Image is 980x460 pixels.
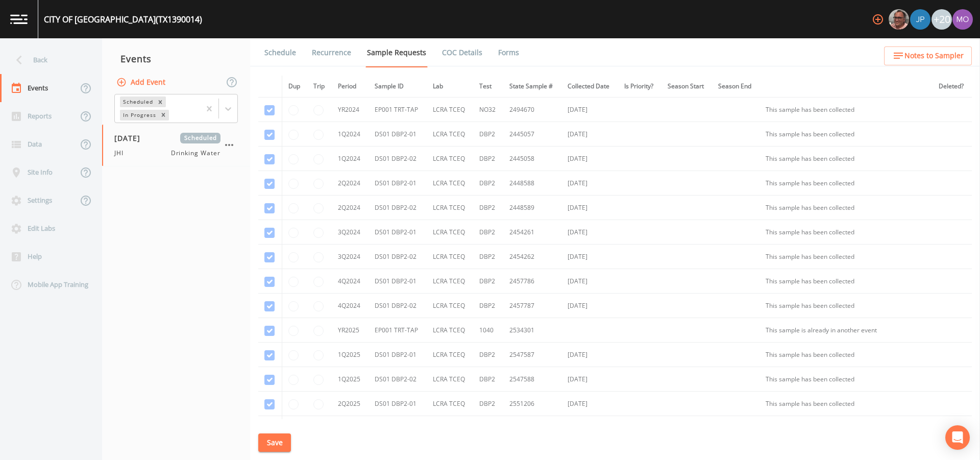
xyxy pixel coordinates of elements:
[369,171,427,196] td: DS01 DBP2-01
[503,318,561,343] td: 2534301
[561,196,618,220] td: [DATE]
[427,416,473,441] td: LCRA TCEQ
[369,147,427,171] td: DS01 DBP2-02
[503,269,561,294] td: 2457786
[369,416,427,441] td: DS01 DBP2-02
[561,269,618,294] td: [DATE]
[369,367,427,392] td: DS01 DBP2-02
[158,110,169,120] div: Remove In Progress
[332,392,368,416] td: 2Q2025
[171,149,220,158] span: Drinking Water
[102,125,250,166] a: [DATE]ScheduledJHIDrinking Water
[661,76,712,98] th: Season Start
[759,392,933,416] td: This sample has been collected
[561,343,618,367] td: [DATE]
[369,318,427,343] td: EP001 TRT-TAP
[282,76,308,98] th: Dup
[561,122,618,147] td: [DATE]
[427,367,473,392] td: LCRA TCEQ
[759,416,933,441] td: This sample has been collected
[945,425,970,450] div: Open Intercom Messenger
[473,343,503,367] td: DBP2
[102,46,250,71] div: Events
[759,269,933,294] td: This sample has been collected
[10,14,28,24] img: logo
[332,294,368,318] td: 4Q2024
[114,133,148,143] span: [DATE]
[473,367,503,392] td: DBP2
[120,110,158,120] div: In Progress
[561,98,618,122] td: [DATE]
[427,318,473,343] td: LCRA TCEQ
[503,392,561,416] td: 2551206
[427,171,473,196] td: LCRA TCEQ
[369,98,427,122] td: EP001 TRT-TAP
[307,76,332,98] th: Trip
[759,318,933,343] td: This sample is already in another event
[332,343,368,367] td: 1Q2025
[503,171,561,196] td: 2448588
[369,269,427,294] td: DS01 DBP2-01
[503,220,561,245] td: 2454261
[503,122,561,147] td: 2445057
[427,245,473,269] td: LCRA TCEQ
[561,294,618,318] td: [DATE]
[759,196,933,220] td: This sample has been collected
[427,147,473,171] td: LCRA TCEQ
[473,147,503,171] td: DBP2
[561,220,618,245] td: [DATE]
[904,50,964,62] span: Notes to Sampler
[561,76,618,98] th: Collected Date
[473,196,503,220] td: DBP2
[258,433,291,452] button: Save
[120,96,155,107] div: Scheduled
[932,9,952,30] div: +20
[561,367,618,392] td: [DATE]
[561,147,618,171] td: [DATE]
[473,171,503,196] td: DBP2
[503,147,561,171] td: 2445058
[473,392,503,416] td: DBP2
[332,122,368,147] td: 1Q2024
[503,294,561,318] td: 2457787
[180,133,220,143] span: Scheduled
[561,171,618,196] td: [DATE]
[427,220,473,245] td: LCRA TCEQ
[332,318,368,343] td: YR2025
[503,367,561,392] td: 2547588
[369,245,427,269] td: DS01 DBP2-02
[114,73,169,92] button: Add Event
[332,416,368,441] td: 2Q2025
[561,245,618,269] td: [DATE]
[888,9,910,30] div: Mike Franklin
[365,38,428,67] a: Sample Requests
[473,318,503,343] td: 1040
[332,220,368,245] td: 3Q2024
[427,343,473,367] td: LCRA TCEQ
[952,9,973,30] img: 4e251478aba98ce068fb7eae8f78b90c
[503,416,561,441] td: 2551207
[759,220,933,245] td: This sample has been collected
[369,294,427,318] td: DS01 DBP2-02
[910,9,931,30] div: Joshua gere Paul
[618,76,661,98] th: Is Priority?
[44,13,202,26] div: CITY OF [GEOGRAPHIC_DATA] (TX1390014)
[473,294,503,318] td: DBP2
[114,149,130,158] span: JHI
[427,76,473,98] th: Lab
[427,269,473,294] td: LCRA TCEQ
[369,343,427,367] td: DS01 DBP2-01
[473,122,503,147] td: DBP2
[332,171,368,196] td: 2Q2024
[473,245,503,269] td: DBP2
[332,269,368,294] td: 4Q2024
[503,98,561,122] td: 2494670
[369,392,427,416] td: DS01 DBP2-01
[473,76,503,98] th: Test
[759,147,933,171] td: This sample has been collected
[369,76,427,98] th: Sample ID
[473,220,503,245] td: DBP2
[155,96,166,107] div: Remove Scheduled
[561,416,618,441] td: [DATE]
[332,245,368,269] td: 3Q2024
